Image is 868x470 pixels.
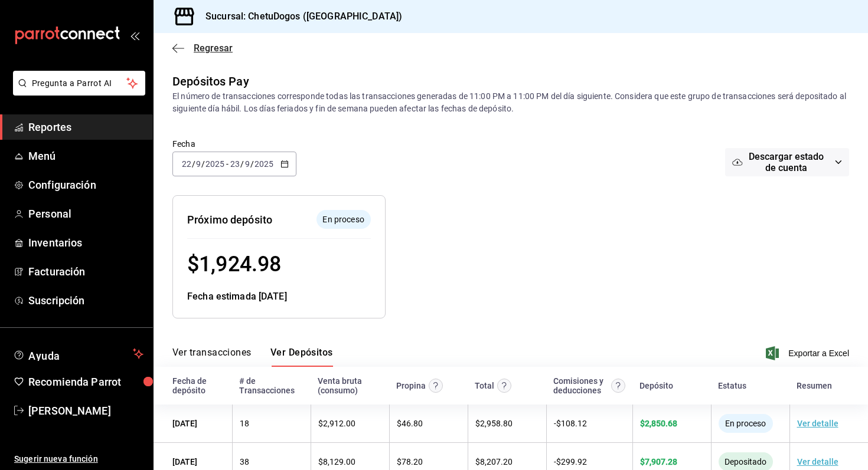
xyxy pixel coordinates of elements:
[172,73,249,90] div: Depósitos Pay
[318,457,355,466] span: $ 8,129.00
[797,381,832,390] div: Resumen
[28,292,143,308] span: Suscripción
[28,264,143,280] span: Facturación
[187,212,272,228] div: Próximo depósito
[318,419,355,428] span: $ 2,912.00
[640,457,677,466] span: $ 7,907.28
[28,177,143,193] span: Configuración
[239,376,304,395] div: # de Transacciones
[429,379,443,393] svg: Las propinas mostradas excluyen toda configuración de retención.
[554,419,587,428] span: - $ 108.12
[154,405,232,443] td: [DATE]
[130,31,139,40] button: open_drawer_menu
[32,77,127,90] span: Pregunta a Parrot AI
[640,419,677,428] span: $ 2,850.68
[194,42,233,54] span: Regresar
[172,347,333,367] div: navigation tabs
[28,206,143,222] span: Personal
[13,71,145,96] button: Pregunta a Parrot AI
[8,86,145,98] a: Pregunta a Parrot AI
[254,159,274,169] input: ----
[797,419,838,428] a: Ver detalle
[718,381,746,390] div: Estatus
[172,140,296,148] label: Fecha
[639,381,673,390] div: Depósito
[719,414,773,433] div: El depósito aún no se ha enviado a tu cuenta bancaria.
[195,159,201,169] input: --
[475,419,513,428] span: $ 2,958.80
[230,159,240,169] input: --
[28,347,128,361] span: Ayuda
[316,210,371,229] div: El depósito aún no se ha enviado a tu cuenta bancaria.
[181,159,192,169] input: --
[244,159,250,169] input: --
[611,379,625,393] svg: Contempla comisión de ventas y propinas, IVA, cancelaciones y devoluciones.
[553,376,608,395] div: Comisiones y deducciones
[28,148,143,164] span: Menú
[187,290,371,304] div: Fecha estimada [DATE]
[172,347,252,367] button: Ver transacciones
[475,457,513,466] span: $ 8,207.20
[497,379,511,393] svg: Este monto equivale al total de la venta más otros abonos antes de aplicar comisión e IVA.
[232,405,311,443] td: 18
[768,346,849,360] button: Exportar a Excel
[318,213,368,226] span: En proceso
[192,159,195,169] span: /
[226,159,229,169] span: -
[743,151,831,173] span: Descargar estado de cuenta
[270,347,333,367] button: Ver Depósitos
[172,90,849,115] div: El número de transacciones corresponde todas las transacciones generadas de 11:00 PM a 11:00 PM d...
[196,9,402,24] h3: Sucursal: ChetuDogos ([GEOGRAPHIC_DATA])
[720,457,771,466] span: Depositado
[397,419,423,428] span: $ 46.80
[797,457,838,466] a: Ver detalle
[250,159,254,169] span: /
[28,119,143,135] span: Reportes
[205,159,225,169] input: ----
[318,376,382,395] div: Venta bruta (consumo)
[172,376,225,395] div: Fecha de depósito
[172,42,233,54] button: Regresar
[28,235,143,251] span: Inventarios
[14,453,143,465] span: Sugerir nueva función
[28,374,143,390] span: Recomienda Parrot
[720,419,771,428] span: En proceso
[475,381,494,390] div: Total
[397,457,423,466] span: $ 78.20
[201,159,205,169] span: /
[554,457,587,466] span: - $ 299.92
[396,381,426,390] div: Propina
[28,403,143,419] span: [PERSON_NAME]
[725,148,849,176] button: Descargar estado de cuenta
[187,252,281,277] span: $ 1,924.98
[240,159,244,169] span: /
